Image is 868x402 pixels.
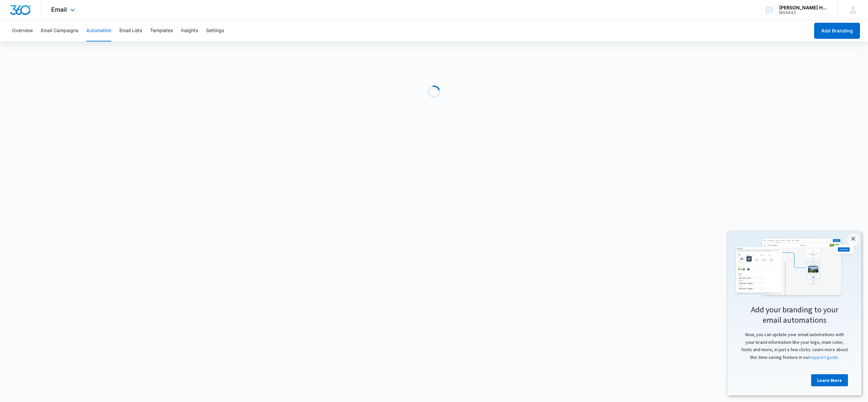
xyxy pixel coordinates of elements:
[181,20,198,41] button: Insights
[119,20,142,41] button: Email Lists
[7,99,127,129] p: Now, you can update your email automations with your brand information like your logo, main color...
[84,143,120,155] a: Learn More
[779,10,828,15] div: account id
[814,23,860,39] button: Add Branding
[7,73,127,94] h2: Add your branding to your email automations
[51,6,67,13] span: Email
[206,20,224,41] button: Settings
[12,20,33,41] button: Overview
[41,20,78,41] button: Email Campaigns
[82,123,111,129] a: support guide
[150,20,173,41] button: Templates
[779,5,828,10] div: account name
[120,2,132,14] a: Close modal
[86,20,111,41] button: Automation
